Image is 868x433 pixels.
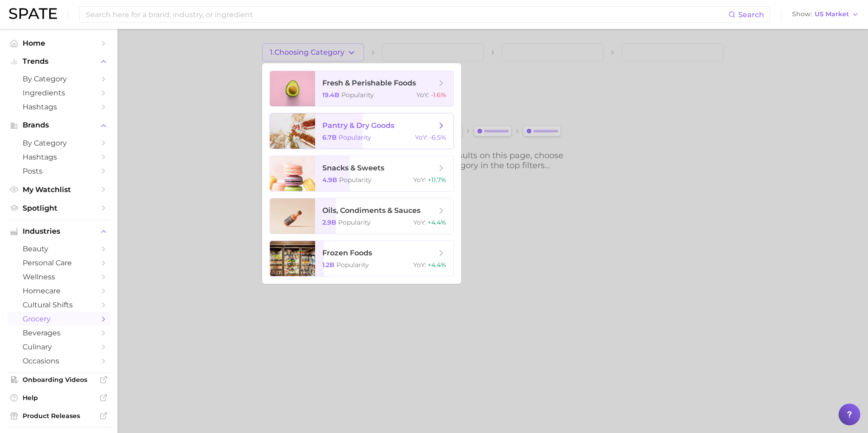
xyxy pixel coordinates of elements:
span: YoY : [413,218,426,226]
span: frozen foods [322,249,372,257]
ul: 1.Choosing Category [262,63,461,284]
span: Home [23,39,95,47]
a: My Watchlist [7,183,110,197]
span: snacks & sweets [322,164,384,172]
span: fresh & perishable foods [322,79,416,87]
a: by Category [7,72,110,86]
a: culinary [7,340,110,354]
span: Popularity [339,176,372,184]
a: Spotlight [7,201,110,215]
span: personal care [23,259,95,267]
span: 1.2b [322,261,335,269]
span: 2.9b [322,218,336,226]
span: YoY : [413,176,426,184]
span: occasions [23,357,95,365]
span: 19.4b [322,91,340,99]
span: Trends [23,57,95,66]
span: 6.7b [322,133,337,141]
span: YoY : [416,91,429,99]
a: grocery [7,312,110,326]
span: cultural shifts [23,301,95,309]
a: personal care [7,256,110,270]
a: beverages [7,326,110,340]
img: SPATE [9,8,57,19]
span: beverages [23,329,95,337]
span: Popularity [336,261,369,269]
input: Search here for a brand, industry, or ingredient [85,7,728,22]
span: My Watchlist [23,185,95,194]
a: homecare [7,284,110,298]
span: homecare [23,287,95,295]
a: Onboarding Videos [7,373,110,386]
a: Hashtags [7,150,110,164]
span: -6.5% [429,133,446,141]
span: Posts [23,167,95,175]
span: Search [738,10,764,19]
span: +4.4% [428,261,446,269]
span: pantry & dry goods [322,121,394,130]
span: YoY : [415,133,428,141]
a: wellness [7,270,110,284]
span: by Category [23,75,95,83]
button: ShowUS Market [790,9,861,20]
a: by Category [7,136,110,150]
span: Hashtags [23,153,95,161]
a: occasions [7,354,110,368]
span: Popularity [338,218,371,226]
a: cultural shifts [7,298,110,312]
a: beauty [7,242,110,256]
span: Brands [23,121,95,129]
span: Product Releases [23,412,95,420]
span: Hashtags [23,103,95,111]
a: Hashtags [7,100,110,114]
a: Help [7,391,110,405]
a: Product Releases [7,409,110,423]
span: 4.9b [322,176,337,184]
span: +4.4% [428,218,446,226]
span: US Market [815,12,849,17]
span: Popularity [339,133,371,141]
span: by Category [23,139,95,147]
span: beauty [23,245,95,253]
span: Show [792,12,812,17]
span: -1.6% [431,91,446,99]
span: Industries [23,227,95,235]
span: +11.7% [428,176,446,184]
a: Posts [7,164,110,178]
button: Trends [7,55,110,68]
span: wellness [23,273,95,281]
span: Onboarding Videos [23,376,95,384]
span: YoY : [413,261,426,269]
a: Ingredients [7,86,110,100]
span: culinary [23,343,95,351]
span: Help [23,394,95,402]
span: oils, condiments & sauces [322,206,420,215]
button: Industries [7,225,110,238]
span: Ingredients [23,89,95,97]
span: Popularity [341,91,374,99]
a: Home [7,36,110,50]
span: Spotlight [23,204,95,212]
span: grocery [23,315,95,323]
button: Brands [7,118,110,132]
